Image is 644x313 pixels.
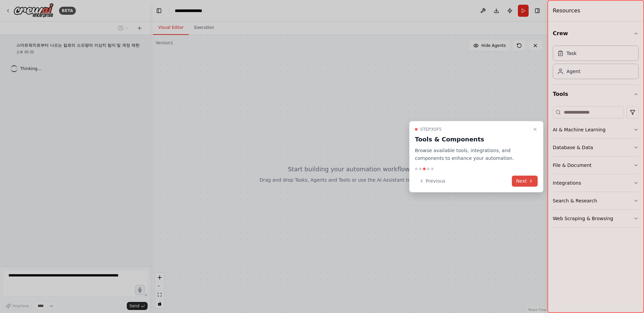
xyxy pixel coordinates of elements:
button: Previous [415,176,449,187]
button: Next [512,176,538,187]
button: Hide left sidebar [154,6,164,15]
button: Close walkthrough [531,125,539,133]
p: Browse available tools, integrations, and components to enhance your automation. [415,147,530,162]
h3: Tools & Components [415,135,530,144]
span: Step 3 of 5 [420,127,442,132]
